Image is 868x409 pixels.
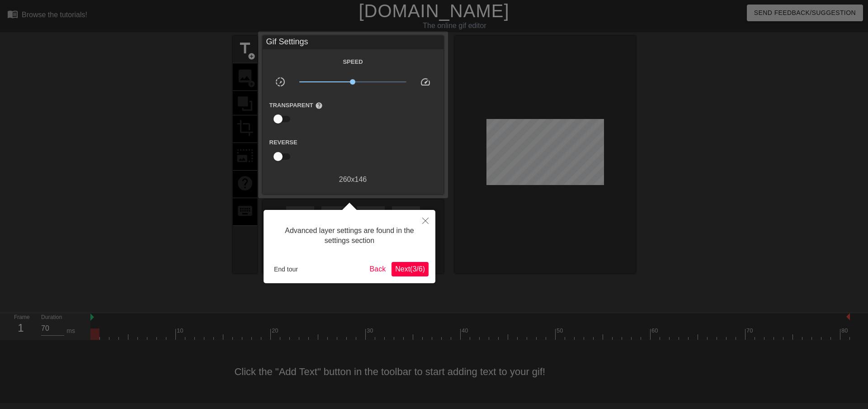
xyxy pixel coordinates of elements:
button: Close [415,210,435,231]
button: End tour [270,262,302,276]
button: Back [366,262,390,276]
span: Next ( 3 / 6 ) [395,265,425,273]
button: Next [392,262,429,276]
div: Advanced layer settings are found in the settings section [270,217,429,255]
